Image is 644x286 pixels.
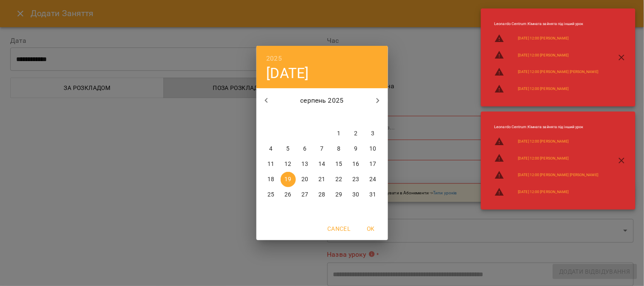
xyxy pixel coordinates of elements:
button: 13 [298,157,313,172]
p: 25 [267,191,274,199]
button: 24 [366,172,381,187]
button: 27 [298,187,313,202]
p: 3 [371,129,374,138]
p: 21 [318,175,325,184]
span: пт [332,113,347,122]
p: 16 [352,160,359,168]
a: [DATE] 12:00 [PERSON_NAME] [518,189,569,195]
p: 29 [335,191,342,199]
span: нд [366,113,381,122]
p: 17 [369,160,376,168]
button: 23 [349,172,364,187]
button: 15 [332,157,347,172]
button: 17 [366,157,381,172]
p: серпень 2025 [276,95,368,106]
p: 30 [352,191,359,199]
p: 19 [284,175,291,184]
button: 14 [315,157,330,172]
a: [DATE] 12:00 [PERSON_NAME] [PERSON_NAME] [518,172,599,178]
button: 20 [298,172,313,187]
p: 13 [301,160,308,168]
p: 12 [284,160,291,168]
button: 19 [281,172,296,187]
span: ср [298,113,313,122]
p: 2 [354,129,357,138]
a: [DATE] 12:00 [PERSON_NAME] [518,86,569,92]
p: 23 [352,175,359,184]
p: 24 [369,175,376,184]
span: OK [361,224,381,234]
button: 26 [281,187,296,202]
button: [DATE] [267,64,309,82]
p: 5 [286,145,290,153]
button: 12 [281,157,296,172]
p: 8 [337,145,340,153]
p: 31 [369,191,376,199]
button: Cancel [324,221,354,236]
button: 9 [349,141,364,157]
p: 26 [284,191,291,199]
li: Leonardo Centrum : Кімната зайнята під інший урок [488,121,605,133]
button: 18 [264,172,279,187]
p: 7 [320,145,323,153]
p: 15 [335,160,342,168]
a: [DATE] 12:00 [PERSON_NAME] [518,139,569,144]
button: 4 [264,141,279,157]
p: 28 [318,191,325,199]
button: 3 [366,126,381,141]
span: Cancel [327,224,350,234]
a: [DATE] 12:00 [PERSON_NAME] [518,36,569,41]
button: 1 [332,126,347,141]
p: 9 [354,145,357,153]
p: 22 [335,175,342,184]
button: 8 [332,141,347,157]
button: 11 [264,157,279,172]
p: 4 [269,145,273,153]
p: 20 [301,175,308,184]
p: 6 [303,145,307,153]
button: 30 [349,187,364,202]
span: чт [315,113,330,122]
button: 22 [332,172,347,187]
button: 5 [281,141,296,157]
button: OK [357,221,385,236]
li: Leonardo Centrum : Кімната зайнята під інший урок [488,18,605,30]
span: сб [349,113,364,122]
p: 11 [267,160,274,168]
p: 14 [318,160,325,168]
a: [DATE] 12:00 [PERSON_NAME] [PERSON_NAME] [518,69,599,75]
button: 2 [349,126,364,141]
a: [DATE] 12:00 [PERSON_NAME] [518,156,569,161]
button: 28 [315,187,330,202]
span: пн [264,113,279,122]
button: 10 [366,141,381,157]
button: 7 [315,141,330,157]
p: 18 [267,175,274,184]
button: 2025 [267,53,282,64]
p: 10 [369,145,376,153]
button: 6 [298,141,313,157]
button: 29 [332,187,347,202]
a: [DATE] 12:00 [PERSON_NAME] [518,53,569,58]
span: вт [281,113,296,122]
button: 16 [349,157,364,172]
button: 25 [264,187,279,202]
button: 31 [366,187,381,202]
button: 21 [315,172,330,187]
p: 27 [301,191,308,199]
p: 1 [337,129,340,138]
